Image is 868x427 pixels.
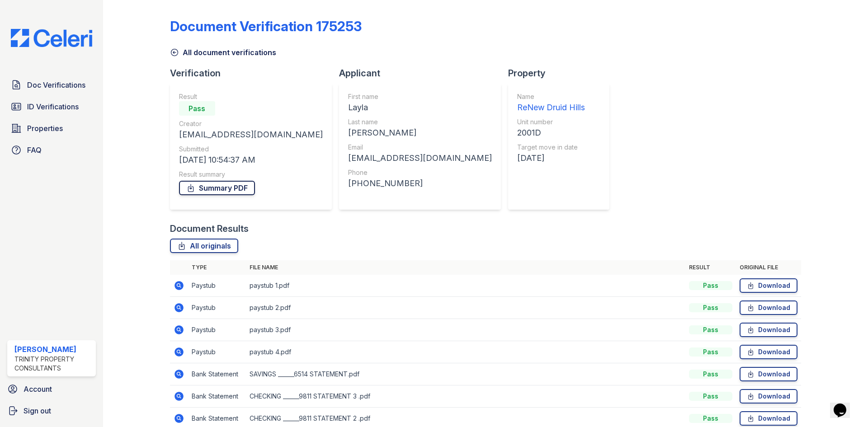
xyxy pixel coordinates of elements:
div: Trinity Property Consultants [14,355,92,373]
div: Layla [348,101,492,114]
span: ID Verifications [27,101,79,112]
td: paystub 4.pdf [246,341,685,363]
div: Document Results [170,222,249,235]
span: Account [24,384,52,394]
th: Original file [736,260,801,275]
div: Creator [179,119,323,128]
div: Property [508,67,617,80]
div: Last name [348,117,492,127]
div: Document Verification 175253 [170,18,362,34]
div: Submitted [179,145,323,154]
div: Verification [170,67,339,80]
td: SAVINGS ______6514 STATEMENT.pdf [246,363,685,385]
div: Target move in date [517,143,585,152]
a: Properties [7,119,96,137]
a: ID Verifications [7,98,96,116]
div: Pass [689,325,732,334]
div: Pass [689,281,732,290]
td: Bank Statement [188,363,246,385]
div: Pass [689,414,732,423]
div: Pass [179,101,215,116]
div: Phone [348,168,492,177]
div: Pass [689,370,732,379]
a: All document verifications [170,47,276,58]
td: paystub 3.pdf [246,319,685,341]
span: Doc Verifications [27,80,85,90]
a: Summary PDF [179,181,255,195]
div: Applicant [339,67,508,80]
a: Download [740,345,797,359]
div: [PHONE_NUMBER] [348,177,492,190]
div: [EMAIL_ADDRESS][DOMAIN_NAME] [348,152,492,164]
div: [DATE] 10:54:37 AM [179,154,323,166]
a: Download [740,323,797,337]
a: Download [740,389,797,404]
a: Name ReNew Druid Hills [517,92,585,114]
div: Result [179,92,323,101]
th: File name [246,260,685,275]
span: Properties [27,123,63,134]
td: Paystub [188,297,246,319]
div: [PERSON_NAME] [14,344,92,355]
a: Sign out [4,402,99,420]
a: Account [4,380,99,398]
td: Paystub [188,275,246,297]
a: FAQ [7,141,96,159]
th: Result [685,260,736,275]
a: Download [740,411,797,426]
span: FAQ [27,145,42,155]
td: Paystub [188,341,246,363]
div: [PERSON_NAME] [348,127,492,139]
a: Doc Verifications [7,76,96,94]
div: ReNew Druid Hills [517,101,585,114]
div: Unit number [517,117,585,127]
td: paystub 1.pdf [246,275,685,297]
td: Bank Statement [188,385,246,408]
a: All originals [170,239,238,253]
div: [DATE] [517,152,585,164]
div: 2001D [517,127,585,139]
td: CHECKING ______9811 STATEMENT 3 .pdf [246,385,685,408]
div: Name [517,92,585,101]
a: Download [740,367,797,381]
span: Sign out [24,405,51,416]
iframe: chat widget [830,391,859,418]
td: paystub 2.pdf [246,297,685,319]
img: CE_Logo_Blue-a8612792a0a2168367f1c8372b55b34899dd931a85d93a1a3d3e32e68fde9ad4.png [4,29,99,47]
div: Pass [689,303,732,312]
a: Download [740,278,797,293]
div: Result summary [179,170,323,179]
th: Type [188,260,246,275]
div: Pass [689,347,732,357]
div: Email [348,143,492,152]
td: Paystub [188,319,246,341]
div: First name [348,92,492,101]
a: Download [740,300,797,315]
div: Pass [689,392,732,401]
div: [EMAIL_ADDRESS][DOMAIN_NAME] [179,128,323,141]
